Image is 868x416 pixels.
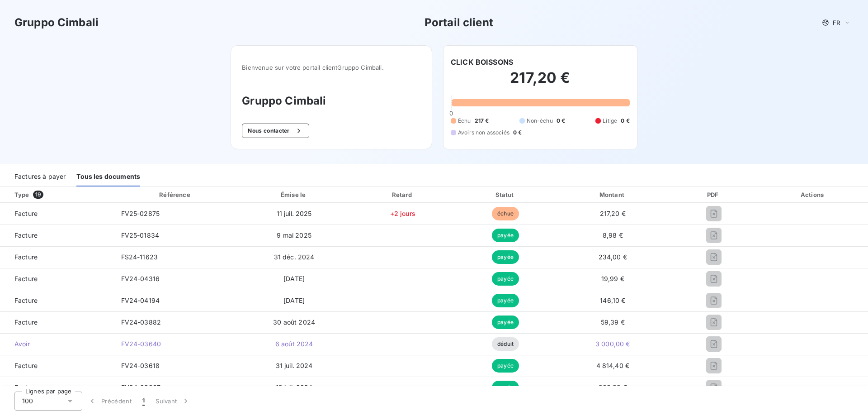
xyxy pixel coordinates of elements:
[283,275,305,282] span: [DATE]
[558,190,667,199] div: Montant
[451,69,630,96] h2: 217,20 €
[492,229,519,242] span: payée
[121,318,161,326] span: FV24-03882
[601,275,624,282] span: 19,99 €
[621,117,629,125] span: 0 €
[671,190,756,199] div: PDF
[492,207,519,220] span: échue
[283,296,305,304] span: [DATE]
[492,250,519,264] span: payée
[492,316,519,329] span: payée
[7,383,107,392] span: Facture
[7,209,107,218] span: Facture
[276,383,313,391] span: 12 juil. 2024
[492,272,519,286] span: payée
[121,253,158,261] span: FS24-11623
[7,296,107,305] span: Facture
[599,253,627,261] span: 234,00 €
[14,167,66,186] div: Factures à payer
[600,296,625,304] span: 146,10 €
[449,110,453,117] span: 0
[121,383,161,391] span: FV24-03207
[150,392,196,411] button: Suivant
[492,294,519,307] span: payée
[425,14,493,31] h3: Portail client
[7,274,107,283] span: Facture
[22,397,33,406] span: 100
[273,318,315,326] span: 30 août 2024
[142,397,145,406] span: 1
[242,124,309,138] button: Nous contacter
[475,117,489,125] span: 217 €
[274,253,315,261] span: 31 déc. 2024
[242,93,421,109] h3: Gruppo Cimbali
[137,392,150,411] button: 1
[833,19,840,26] span: FR
[121,296,160,304] span: FV24-04194
[121,340,161,348] span: FV24-03640
[277,231,311,239] span: 9 mai 2025
[121,362,160,369] span: FV24-03618
[451,57,513,67] h6: CLICK BOISSONS
[492,337,519,351] span: déduit
[458,129,509,137] span: Avoirs non associés
[600,210,626,217] span: 217,20 €
[275,340,313,348] span: 6 août 2024
[492,359,519,373] span: payée
[603,231,623,239] span: 8,98 €
[599,383,627,391] span: 208,32 €
[9,190,112,199] div: Type
[7,231,107,240] span: Facture
[603,117,617,125] span: Litige
[457,190,555,199] div: Statut
[595,340,630,348] span: 3 000,00 €
[7,318,107,327] span: Facture
[596,362,630,369] span: 4 814,40 €
[76,167,140,186] div: Tous les documents
[7,361,107,370] span: Facture
[276,362,313,369] span: 31 juil. 2024
[277,210,312,217] span: 11 juil. 2025
[239,190,349,199] div: Émise le
[492,381,519,394] span: payée
[159,191,190,198] div: Référence
[390,210,415,217] span: +2 jours
[121,275,160,282] span: FV24-04316
[7,339,107,349] span: Avoir
[527,117,553,125] span: Non-échu
[121,231,160,239] span: FV25-01834
[458,117,471,125] span: Échu
[7,253,107,262] span: Facture
[82,392,137,411] button: Précédent
[33,191,43,199] span: 19
[121,210,160,217] span: FV25-02875
[242,64,421,71] span: Bienvenue sur votre portail client Gruppo Cimbali .
[353,190,453,199] div: Retard
[601,318,625,326] span: 59,39 €
[557,117,565,125] span: 0 €
[760,190,866,199] div: Actions
[513,129,522,137] span: 0 €
[14,14,99,31] h3: Gruppo Cimbali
